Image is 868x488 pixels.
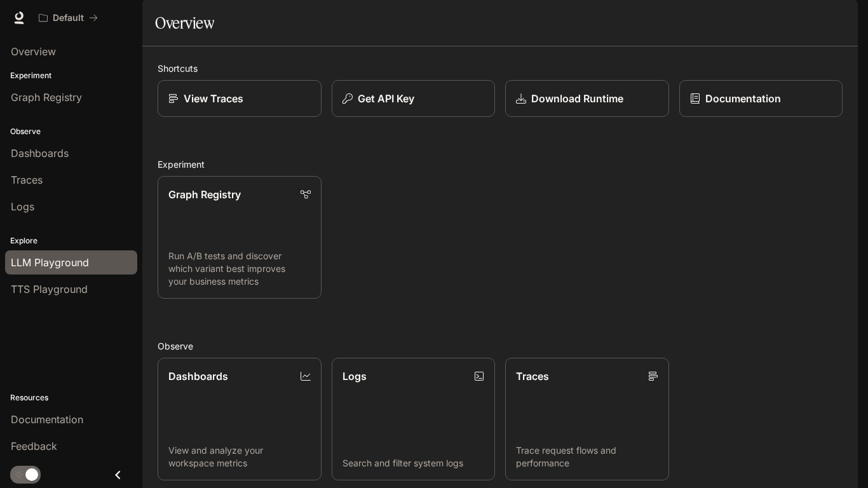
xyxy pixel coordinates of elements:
a: TracesTrace request flows and performance [505,358,669,480]
p: Graph Registry [168,187,241,202]
p: Dashboards [168,369,228,384]
p: Download Runtime [531,91,623,106]
a: Download Runtime [505,80,669,117]
p: View Traces [184,91,243,106]
p: Default [53,13,84,24]
h2: Observe [158,339,843,353]
a: View Traces [158,80,322,117]
h2: Experiment [158,158,843,171]
h2: Shortcuts [158,62,843,75]
p: Search and filter system logs [342,457,485,470]
button: All workspaces [33,5,104,30]
p: View and analyze your workspace metrics [168,444,311,470]
p: Traces [516,369,549,384]
p: Trace request flows and performance [516,444,658,470]
p: Run A/B tests and discover which variant best improves your business metrics [168,250,311,288]
a: Graph RegistryRun A/B tests and discover which variant best improves your business metrics [158,176,322,299]
p: Get API Key [358,91,414,106]
button: Get API Key [332,80,496,117]
a: Documentation [679,80,843,117]
a: DashboardsView and analyze your workspace metrics [158,358,322,480]
p: Logs [342,369,367,384]
h1: Overview [155,10,214,36]
a: LogsSearch and filter system logs [332,358,496,480]
p: Documentation [705,91,781,106]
